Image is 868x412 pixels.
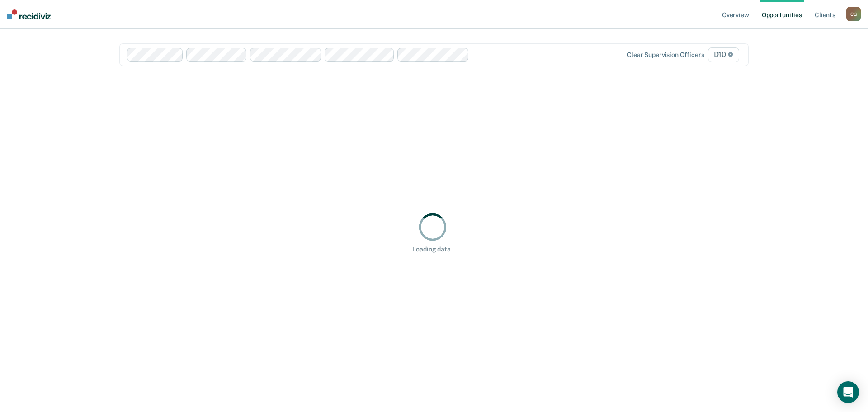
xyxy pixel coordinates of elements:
[413,246,456,253] div: Loading data...
[7,9,51,19] img: Recidiviz
[837,381,859,403] div: Open Intercom Messenger
[846,7,861,21] button: CG
[846,7,861,21] div: C G
[708,47,739,62] span: D10
[627,51,704,59] div: Clear supervision officers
